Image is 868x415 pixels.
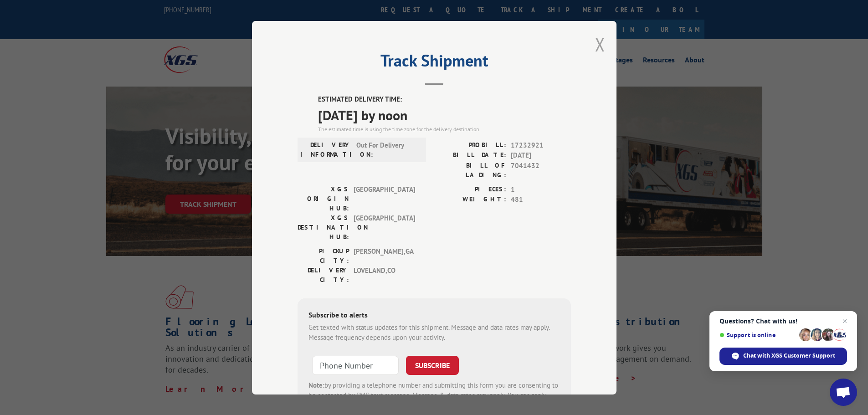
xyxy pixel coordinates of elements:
span: Support is online [719,332,796,338]
input: Phone Number [312,355,399,374]
strong: Note: [308,380,324,389]
span: [DATE] by noon [318,104,571,125]
span: 17232921 [511,140,571,150]
span: 7041432 [511,160,571,179]
span: [DATE] [511,150,571,161]
div: by providing a telephone number and submitting this form you are consenting to be contacted by SM... [308,380,560,411]
div: Open chat [830,379,857,406]
span: 481 [511,195,571,205]
div: Get texted with status updates for this shipment. Message and data rates may apply. Message frequ... [308,322,560,343]
span: LOVELAND , CO [354,265,415,284]
div: The estimated time is using the time zone for the delivery destination. [318,125,571,133]
div: Chat with XGS Customer Support [719,348,847,365]
label: DELIVERY INFORMATION: [300,140,352,159]
span: 1 [511,184,571,195]
h2: Track Shipment [298,54,571,72]
label: PIECES: [434,184,506,195]
span: [PERSON_NAME] , GA [354,246,415,265]
button: SUBSCRIBE [406,355,459,374]
label: BILL DATE: [434,150,506,161]
label: BILL OF LADING: [434,160,506,179]
span: Out For Delivery [356,140,418,159]
div: Subscribe to alerts [308,309,560,322]
label: XGS ORIGIN HUB: [298,184,349,213]
span: [GEOGRAPHIC_DATA] [354,213,415,241]
label: DELIVERY CITY: [298,265,349,284]
span: [GEOGRAPHIC_DATA] [354,184,415,213]
label: WEIGHT: [434,195,506,205]
label: PICKUP CITY: [298,246,349,265]
button: Close modal [595,32,605,56]
label: PROBILL: [434,140,506,150]
label: ESTIMATED DELIVERY TIME: [318,94,571,105]
span: Questions? Chat with us! [719,318,847,325]
span: Close chat [839,316,850,327]
span: Chat with XGS Customer Support [743,352,835,360]
label: XGS DESTINATION HUB: [298,213,349,241]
